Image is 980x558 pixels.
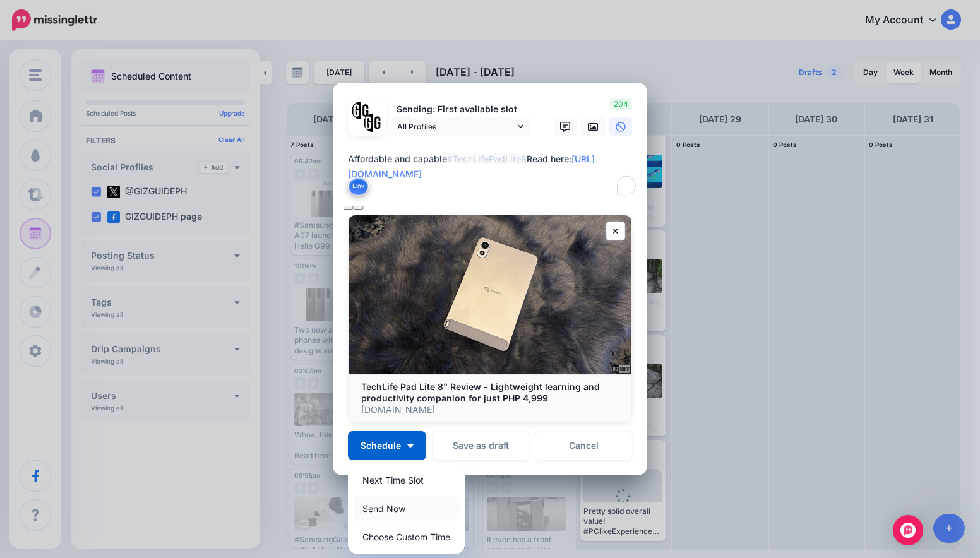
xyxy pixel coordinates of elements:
span: 204 [610,98,632,110]
a: All Profiles [391,117,530,136]
div: Affordable and capable Read here: [348,151,638,182]
a: Next Time Slot [353,468,460,492]
img: TechLife Pad Lite 8" Review - Lightweight learning and productivity companion for just PHP 4,999 [349,215,631,374]
div: Schedule [348,463,465,554]
img: arrow-down-white.png [407,444,414,448]
img: JT5sWCfR-79925.png [364,114,382,132]
img: 353459792_649996473822713_4483302954317148903_n-bsa138318.png [352,102,370,120]
a: Choose Custom Time [353,525,460,549]
a: Cancel [535,431,632,460]
button: Save as draft [433,431,529,460]
span: All Profiles [397,120,515,133]
button: Link [348,177,369,196]
button: Schedule [348,431,426,460]
b: TechLife Pad Lite 8" Review - Lightweight learning and productivity companion for just PHP 4,999 [361,381,600,403]
div: Open Intercom Messenger [893,515,923,545]
p: Sending: First available slot [391,102,530,117]
textarea: To enrich screen reader interactions, please activate Accessibility in Grammarly extension settings [348,151,638,197]
a: Send Now [353,496,460,521]
p: [DOMAIN_NAME] [361,404,619,415]
span: Schedule [361,441,401,450]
